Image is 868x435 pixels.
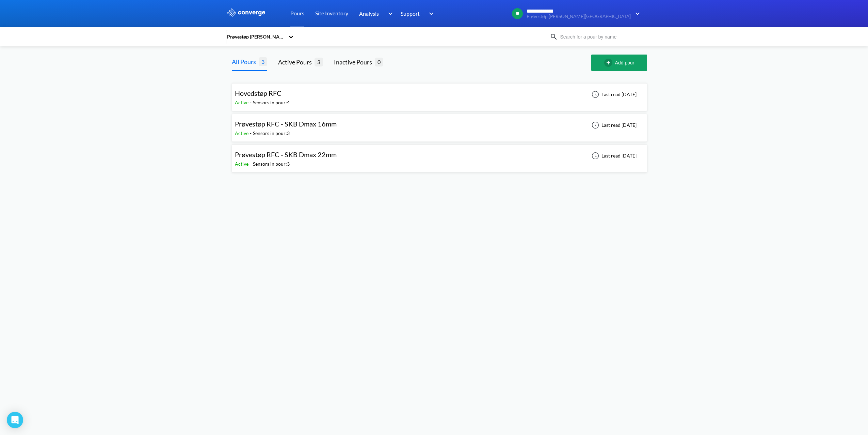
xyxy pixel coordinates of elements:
div: Last read [DATE] [588,152,639,160]
div: Prøvestøp [PERSON_NAME][GEOGRAPHIC_DATA] [226,33,285,41]
div: Last read [DATE] [588,121,639,129]
button: Add pour [591,55,647,71]
div: Sensors in pour: 3 [253,130,290,137]
span: Support [401,9,420,18]
img: downArrow.svg [384,10,395,18]
div: Last read [DATE] [588,90,639,99]
img: logo_ewhite.svg [226,8,266,17]
div: Sensors in pour: 4 [253,99,290,106]
span: Prøvestøp RFC - SKB Dmax 22mm [235,150,337,159]
div: All Pours [232,57,259,66]
span: 3 [259,57,267,66]
span: 3 [315,58,323,66]
span: Prøvestøp RFC - SKB Dmax 16mm [235,120,337,128]
span: - [250,161,253,167]
span: - [250,130,253,136]
a: Hovedstøp RFCActive-Sensors in pour:4Last read [DATE] [232,91,647,97]
span: Active [235,100,250,105]
div: Sensors in pour: 3 [253,160,290,168]
a: Prøvestøp RFC - SKB Dmax 16mmActive-Sensors in pour:3Last read [DATE] [232,122,647,127]
span: 0 [375,58,383,66]
span: Prøvestøp [PERSON_NAME][GEOGRAPHIC_DATA] [527,14,631,19]
span: Hovedstøp RFC [235,89,282,97]
img: downArrow.svg [631,10,642,18]
img: add-circle-outline.svg [604,59,615,67]
input: Search for a pour by name [558,33,640,41]
div: Inactive Pours [334,57,375,67]
div: Open Intercom Messenger [7,412,23,428]
img: downArrow.svg [424,10,435,18]
span: Analysis [359,9,379,18]
img: icon-search.svg [550,33,558,41]
span: - [250,100,253,105]
div: Active Pours [278,57,315,67]
span: Active [235,161,250,167]
a: Prøvestøp RFC - SKB Dmax 22mmActive-Sensors in pour:3Last read [DATE] [232,152,647,158]
span: Active [235,130,250,136]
